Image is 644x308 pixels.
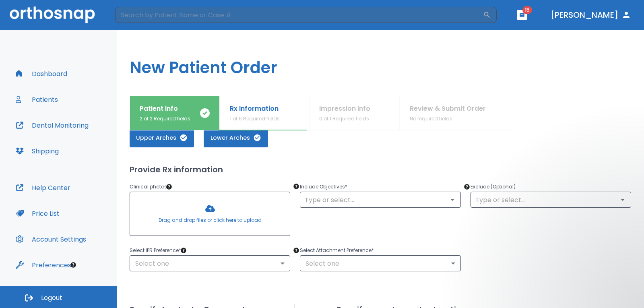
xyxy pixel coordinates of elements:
[293,183,300,190] div: Tooltip anchor
[11,178,75,197] button: Help Center
[302,194,458,205] input: Type or select...
[130,182,290,192] p: Clinical photos *
[463,183,471,190] div: Tooltip anchor
[11,90,63,109] button: Patients
[180,247,187,254] div: Tooltip anchor
[617,194,628,205] button: Open
[140,104,190,114] p: Patient Info
[10,6,95,23] img: Orthosnap
[130,128,194,147] button: Upper Arches
[547,8,634,22] button: [PERSON_NAME]
[473,194,629,205] input: Type or select...
[11,229,91,249] button: Account Settings
[140,115,190,122] p: 2 of 2 Required fields
[212,134,260,142] span: Lower Arches
[230,115,280,122] p: 1 of 6 Required fields
[471,182,631,192] p: Exclude (Optional)
[11,141,64,161] button: Shipping
[300,246,460,255] p: Select Attachment Preference *
[300,255,460,271] div: Select one
[115,7,483,23] input: Search by Patient Name or Case #
[11,64,72,83] button: Dashboard
[130,163,631,176] h2: Provide Rx information
[293,247,300,254] div: Tooltip anchor
[204,128,268,147] button: Lower Arches
[300,182,460,192] p: Include Objectives *
[11,204,64,223] button: Price List
[41,294,62,302] span: Logout
[522,6,532,14] span: 15
[230,104,280,114] p: Rx Information
[70,261,77,269] div: Tooltip anchor
[138,134,186,142] span: Upper Arches
[165,183,173,190] div: Tooltip anchor
[11,116,93,135] button: Dental Monitoring
[117,30,644,96] h1: New Patient Order
[11,255,76,275] button: Preferences
[130,246,290,255] p: Select IPR Preference *
[447,194,458,205] button: Open
[130,255,290,271] div: Select one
